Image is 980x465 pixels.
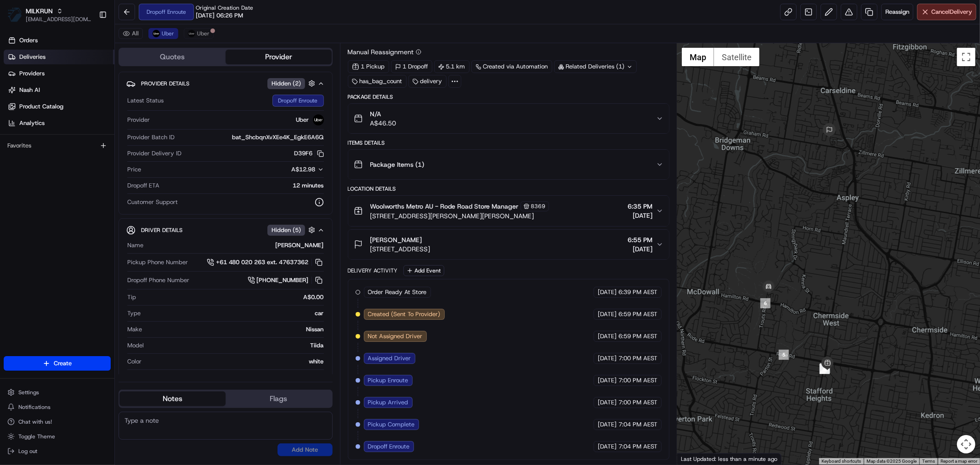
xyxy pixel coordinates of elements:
span: Toggle Theme [18,433,55,440]
div: 1 Dropoff [391,60,432,73]
span: [DATE] 06:26 PM [196,11,243,20]
div: Favorites [4,138,111,153]
a: Providers [4,66,114,81]
a: Report a map error [940,459,977,464]
div: A$0.00 [140,293,324,301]
a: Nash AI [4,83,114,97]
span: [DATE] [628,244,652,254]
button: Add Event [403,265,444,276]
span: N/A [370,109,397,119]
span: Map data ©2025 Google [867,459,917,464]
button: Hidden (5) [267,224,317,236]
button: Uber [148,28,178,39]
button: Show satellite imagery [714,48,759,66]
a: Created via Automation [471,60,552,73]
span: [DATE] [598,288,617,296]
button: Map camera controls [957,435,975,454]
button: Show street map [682,48,714,66]
a: +61 480 020 263 ext. 47637362 [207,257,324,267]
a: Open this area in Google Maps (opens a new window) [680,453,710,465]
button: MILKRUNMILKRUN[EMAIL_ADDRESS][DOMAIN_NAME] [4,4,95,26]
span: Chat with us! [18,418,52,425]
span: [DATE] [598,420,617,429]
button: MILKRUN [26,6,53,16]
button: A$12.98 [243,165,324,174]
span: 7:04 PM AEST [618,442,657,451]
span: Analytics [19,119,45,127]
span: Price [127,165,141,174]
span: 6:59 PM AEST [618,332,657,340]
span: Customer Support [127,198,178,206]
span: Provider Details [141,80,189,87]
a: Product Catalog [4,99,114,114]
span: Pickup Phone Number [127,258,188,267]
button: Keyboard shortcuts [821,458,861,465]
div: Last Updated: less than a minute ago [677,453,782,465]
span: Assigned Driver [368,354,411,363]
span: 8369 [531,203,546,210]
span: Hidden ( 2 ) [272,79,301,88]
div: 4 [820,363,830,373]
span: [DATE] [598,398,617,407]
span: Driver Details [141,227,182,234]
span: Uber [162,30,174,37]
img: uber-new-logo.jpeg [188,30,195,37]
span: Model [127,341,144,350]
button: Notes [119,391,226,406]
div: 1 Pickup [348,60,389,73]
button: Settings [4,386,111,399]
div: Delivery Activity [348,267,398,274]
span: Make [127,325,142,334]
button: Chat with us! [4,415,111,428]
button: N/AA$46.50 [348,104,669,133]
div: car [144,309,324,318]
button: Toggle fullscreen view [957,48,975,66]
div: has_bag_count [348,75,407,88]
button: Provider [226,50,332,64]
span: [DATE] [598,310,617,318]
span: Latest Status [127,96,164,105]
span: Provider Delivery ID [127,149,181,158]
button: [PERSON_NAME][STREET_ADDRESS]6:55 PM[DATE] [348,230,669,259]
span: [PERSON_NAME] [370,235,422,244]
span: Order Ready At Store [368,288,427,296]
img: MILKRUN [7,7,22,22]
a: Orders [4,33,114,48]
span: A$12.98 [292,165,316,173]
div: Related Deliveries (1) [554,60,637,73]
span: Manual Reassignment [348,47,414,57]
span: Woolworths Metro AU - Rode Road Store Manager [370,202,519,211]
span: Pickup Complete [368,420,415,429]
span: Settings [18,389,39,396]
img: uber-new-logo.jpeg [313,114,324,125]
span: Provider Batch ID [127,133,175,142]
span: Not Assigned Driver [368,332,423,340]
span: License Plate Number [127,374,187,382]
button: Hidden (2) [267,78,317,89]
div: 3 [820,364,830,374]
img: Google [680,453,710,465]
span: Dropoff Phone Number [127,276,189,284]
div: white [145,357,324,366]
span: Dropoff Enroute [368,442,410,451]
span: 6:55 PM [628,235,652,244]
span: Provider [127,116,150,124]
button: Package Items (1) [348,150,669,179]
span: 6:59 PM AEST [618,310,657,318]
span: Original Creation Date [196,4,253,11]
div: Location Details [348,185,669,193]
div: Nissan [146,325,324,334]
div: 5.1 km [434,60,470,73]
span: Created (Sent To Provider) [368,310,441,318]
span: Uber [197,30,210,37]
span: +61 480 020 263 ext. 47637362 [216,258,309,267]
span: Dropoff ETA [127,181,159,190]
div: delivery [408,75,447,88]
span: Notifications [18,403,51,411]
a: Deliveries [4,50,114,64]
a: [PHONE_NUMBER] [248,275,324,285]
div: 12 minutes [163,181,324,190]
